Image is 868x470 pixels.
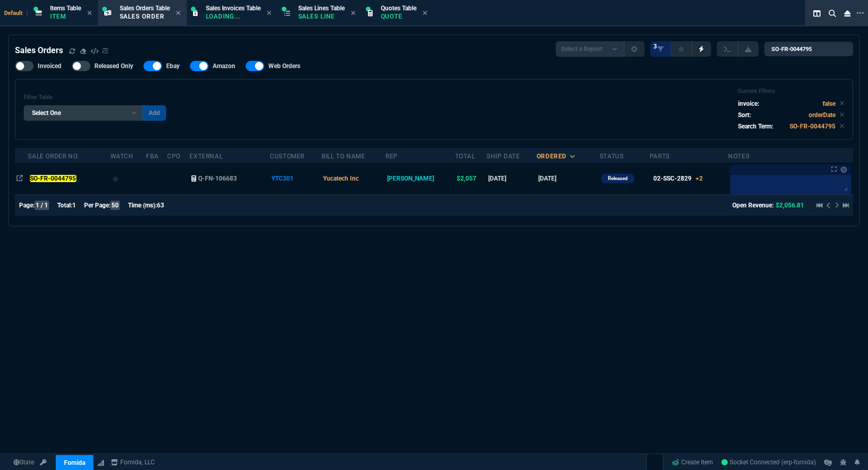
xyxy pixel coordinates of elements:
nx-icon: Search [825,7,840,20]
p: Released [608,174,628,183]
p: Sort: [738,110,751,120]
div: Watch [110,152,134,160]
nx-icon: Close Tab [423,9,427,18]
span: Default [4,10,27,17]
span: 3 [653,42,657,51]
div: Total [455,152,475,160]
div: 02-SSC-2829+2 [653,174,703,183]
a: msbcCompanyName [108,458,158,467]
nx-icon: Close Tab [267,9,271,18]
td: $2,057 [455,163,487,195]
span: Sales Lines Table [298,5,345,12]
div: Parts [650,152,670,160]
span: Time (ms): [128,202,157,209]
span: Q-FN-106683 [198,175,237,182]
a: Global State [10,458,37,467]
a: dv7OTCeQMFe-2J4tAACH [721,458,816,467]
code: SO-FR-0044795 [790,123,835,130]
span: Ebay [166,62,180,70]
mark: SO-FR-0044795 [30,175,76,182]
span: Amazon [213,62,235,70]
code: orderDate [809,111,835,119]
div: FBA [146,152,158,160]
p: invoice: [738,99,759,108]
div: ordered [537,152,567,160]
h6: Current Filters [738,88,844,95]
span: Total: [57,202,72,209]
nx-icon: Close Tab [176,9,181,18]
nx-icon: Close Tab [351,9,356,18]
span: Sales Invoices Table [206,5,261,12]
nx-icon: Split Panels [809,7,825,20]
div: Ship Date [487,152,520,160]
a: API TOKEN [37,458,50,467]
div: CPO [167,152,181,160]
span: 63 [157,202,164,209]
h6: Filter Table [24,94,166,101]
input: Search [764,42,853,56]
p: Search Term: [738,122,773,131]
p: Sales Order [120,12,170,21]
div: Sale Order No. [28,152,78,160]
nx-icon: Open In Opposite Panel [17,175,23,182]
td: [DATE] [537,163,600,195]
span: Quotes Table [381,5,416,12]
p: Loading... [206,12,258,21]
span: Socket Connected (erp-fornida) [721,459,816,466]
nx-icon: Open New Tab [857,8,864,18]
span: Sales Orders Table [120,5,170,12]
td: YTC301 [270,163,322,195]
a: Create Item [668,455,717,470]
div: External [189,152,222,160]
td: [DATE] [487,163,537,195]
div: Notes [728,152,749,160]
td: [PERSON_NAME] [385,163,455,195]
h4: Sales Orders [15,44,63,57]
div: Rep [385,152,398,160]
nx-icon: Close Tab [87,9,92,18]
span: 50 [110,201,120,210]
div: Status [600,152,624,160]
nx-icon: Close Workbench [840,7,855,20]
span: Items Table [50,5,81,12]
span: Invoiced [38,62,61,70]
div: Add to Watchlist [112,171,144,186]
span: Page: [19,202,35,209]
span: $2,056.81 [776,202,804,209]
span: Open Revenue: [732,202,774,209]
span: Yucatech Inc [323,175,359,182]
p: Quote [381,12,416,21]
p: Sales Line [298,12,345,21]
span: 1 [72,202,76,209]
span: Released Only [94,62,133,70]
span: +2 [696,175,703,182]
div: Bill To Name [322,152,365,160]
div: Customer [270,152,304,160]
code: false [823,100,835,107]
span: 1 / 1 [35,201,49,210]
span: Web Orders [268,62,300,70]
p: Item [50,12,81,21]
span: Per Page: [84,202,110,209]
